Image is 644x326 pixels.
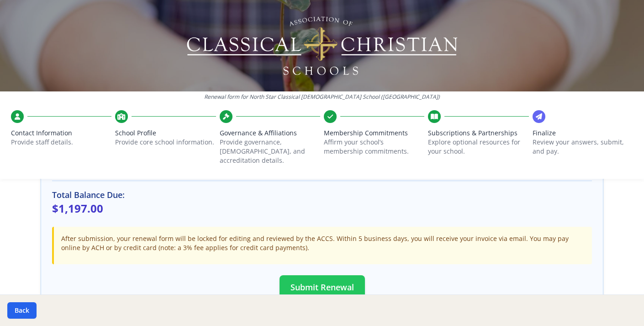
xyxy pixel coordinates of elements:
span: School Profile [115,128,216,138]
span: Contact Information [11,128,111,138]
img: Logo [185,14,459,78]
p: Review your answers, submit, and pay. [533,138,633,156]
p: Explore optional resources for your school. [428,138,528,156]
p: Provide core school information. [115,138,216,147]
span: Membership Commitments [324,128,424,138]
button: Submit Renewal [280,275,365,299]
span: Finalize [533,128,633,138]
p: Affirm your school’s membership commitments. [324,138,424,156]
span: Governance & Affiliations [220,128,320,138]
p: Provide governance, [DEMOGRAPHIC_DATA], and accreditation details. [220,138,320,165]
p: After submission, your renewal form will be locked for editing and reviewed by the ACCS. Within 5... [61,234,585,252]
h3: Total Balance Due: [52,188,592,201]
p: $1,197.00 [52,201,592,216]
p: Provide staff details. [11,138,111,147]
span: Subscriptions & Partnerships [428,128,528,138]
button: Back [7,302,37,319]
